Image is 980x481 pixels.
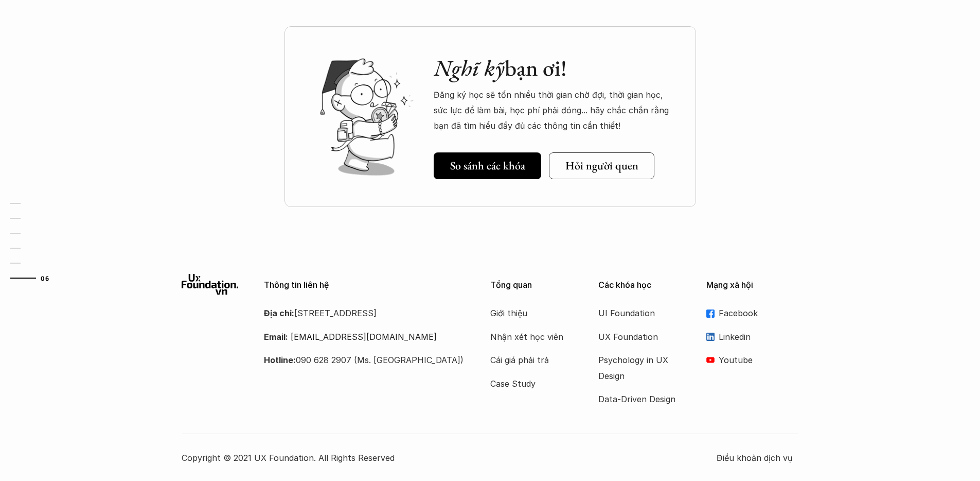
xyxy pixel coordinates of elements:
p: Facebook [719,305,799,321]
p: Mạng xã hội [706,280,799,290]
p: Các khóa học [598,280,691,290]
a: Data-Driven Design [598,391,681,407]
a: Nhận xét học viên [490,329,573,345]
a: So sánh các khóa [434,152,541,179]
p: [STREET_ADDRESS] [264,305,465,321]
em: Nghĩ kỹ [434,53,505,82]
h5: Hỏi người quen [565,159,638,173]
p: Youtube [719,352,799,368]
p: Thông tin liên hệ [264,280,465,290]
a: 06 [10,272,59,284]
a: Điều khoản dịch vụ [717,450,799,466]
a: UI Foundation [598,305,681,321]
h5: So sánh các khóa [450,159,525,173]
strong: 06 [41,274,49,281]
p: Tổng quan [490,280,583,290]
p: Copyright © 2021 UX Foundation. All Rights Reserved [182,450,717,466]
a: Cái giá phải trả [490,352,573,368]
p: Đăng ký học sẽ tốn nhiều thời gian chờ đợi, thời gian học, sức lực để làm bài, học phí phải đóng.... [434,87,675,134]
strong: Địa chỉ: [264,308,294,318]
a: [EMAIL_ADDRESS][DOMAIN_NAME] [291,332,437,342]
p: 090 628 2907 (Ms. [GEOGRAPHIC_DATA]) [264,352,465,368]
a: Psychology in UX Design [598,352,681,384]
strong: Hotline: [264,355,296,365]
a: Giới thiệu [490,305,573,321]
a: Hỏi người quen [549,152,654,179]
a: Youtube [706,352,799,368]
a: UX Foundation [598,329,681,345]
h2: bạn ơi! [434,55,675,82]
a: Linkedin [706,329,799,345]
p: Linkedin [719,329,799,345]
a: Facebook [706,305,799,321]
a: Case Study [490,376,573,391]
strong: Email: [264,332,288,342]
